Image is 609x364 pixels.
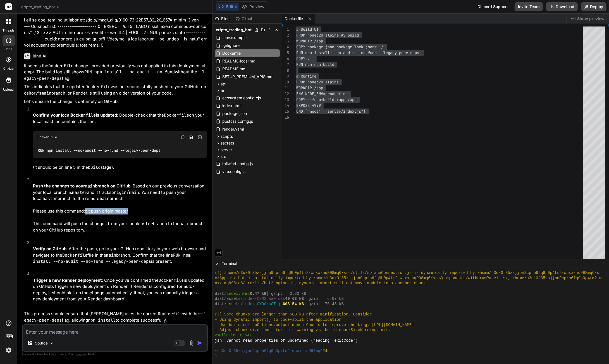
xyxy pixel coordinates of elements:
code: main [85,183,95,189]
strong: Trigger a new Render deployment [33,278,102,283]
code: RUN npm install --no-audit --no-fund --legacy-peer-deps [37,148,161,153]
label: code [5,47,13,52]
h6: Bind AI [33,53,46,59]
button: Download [546,2,578,11]
strong: Push the changes to your branch on GitHub [33,183,130,189]
span: ✓ [215,333,216,338]
span: (!) /home/u3uk0f35zsjjbn9cprh6fq9h0p4tm2-wnxx-mq998mq6/src/utils/solanaConnection.js is dynamical... [215,270,601,276]
code: Dockerfile [158,311,183,317]
span: CMD ["node", "server/index.js"] [296,109,366,114]
code: Dockerfile [48,63,73,69]
img: Open in Browser [197,135,202,140]
div: 9 [282,73,289,79]
code: Dockerfile [159,278,184,283]
span: − [601,261,605,266]
code: Dockerfile [85,84,111,90]
p: : Based on our previous conversation, your local branch is and it tracks . You need to push your ... [33,183,207,202]
span: index-CaM2uaaw.css [243,296,285,302]
span: 40.63 kB [285,296,304,302]
span: ecosystem.config.cjs [222,95,261,101]
img: icon [197,340,203,346]
span: server [221,147,232,153]
span: nxx-mq998mq6/src/lib/bot/engine.js, dynamic import will not move module into another chunk. [215,281,428,286]
span: COPY . . [296,56,314,61]
span: COPY --from=build /app /app [296,97,357,102]
code: main [41,90,51,96]
div: 1 [282,26,289,32]
span: vite.config.js [222,168,246,175]
button: Editor [216,3,239,11]
span: WORKDIR /app [296,85,323,90]
span: Terminal [222,261,237,266]
img: attachment [188,340,195,346]
button: Preview [239,3,267,11]
span: FROM node:20-alpine AS build [296,33,359,38]
div: 5 [282,50,289,56]
p: : Once you've confirmed the is updated on GitHub, trigger a new deployment on Render. If Render i... [33,277,207,302]
p: This command will push the changes from your local branch to the branch on your GitHub repository. [33,221,207,233]
span: dist/ [215,291,226,296]
code: Dockerfile [164,112,189,118]
div: 14 [282,103,289,109]
span: index-CYQ0ksCT.js [243,302,283,307]
code: master [138,221,153,226]
span: - Using dynamic import() to code-split the application [215,317,341,322]
code: Dockerfile [62,252,87,258]
span: dist/assets/ [215,302,243,307]
div: 2 [282,32,289,38]
p: Source [35,340,48,346]
span: COPY package.json package-lock.json* ./ [296,44,383,49]
code: RUN npm install --no-audit --no-fund [84,69,175,75]
span: index.html [222,102,242,109]
p: (It should be on line 5 in the stage). [33,164,207,171]
span: │ gzip: 0.30 kB [266,291,306,296]
button: − [600,259,606,268]
code: main [99,196,109,201]
span: privacy [75,353,85,356]
div: 4 [282,44,289,50]
div: 16 [282,114,289,120]
img: Pick Models [49,341,54,346]
span: ~/u3uk0f35zsjjbn9cprh6fq9h0p4tm2-wnxx-mq998mq6 [215,348,323,354]
span: package.json [222,110,247,117]
span: # Build UI [296,27,319,32]
span: FROM node:20-alpine [296,79,339,85]
span: postcss.config.js [222,118,254,125]
span: │ gzip: 6.67 kB [304,296,344,302]
span: index.html [226,291,250,296]
span: .env.example [222,34,247,41]
code: npm install [88,317,116,323]
span: built in 18.54s [217,333,252,338]
span: api [221,81,226,87]
code: --legacy-peer-deps [24,311,206,323]
span: -deps [408,50,419,55]
span: Dockerfile [37,135,57,139]
span: - Use build.rollupOptions.output.manualChunks to improve chunking: [URL][DOMAIN_NAME] [215,322,414,328]
div: 13 [282,97,289,103]
span: jsh: Cannot read properties of undefined (reading 'exitCode') [215,338,358,343]
code: Dockerfile [71,112,96,118]
div: 8 [282,68,289,73]
span: cripto_trading_bot [216,27,252,33]
span: EXPOSE 4999 [296,103,321,108]
span: ENV NODE_ENV=production [296,91,348,96]
button: Invite Team [515,2,543,11]
span: (!) Some chunks are larger than 500 kB after minification. Consider: [215,312,374,317]
code: --legacy-peer-deps [24,69,205,81]
div: 3 [282,38,289,44]
button: Save file [187,133,195,141]
span: ❯ [215,353,218,359]
p: Let's ensure the change is definitely on GitHub: [24,98,207,105]
span: RUN npm install --no-audit --no-fund --legacy-peer [296,50,408,55]
div: Github [233,16,256,21]
label: Upload [3,87,14,92]
div: 7 [282,62,289,68]
span: - Adjust chunk size limit for this warning via build.chunkSizeWarningLimit. [215,327,391,333]
code: origin/main [111,190,139,195]
img: settings [4,346,13,355]
div: 12 [282,91,289,97]
div: Files [212,16,233,21]
span: tailwind.config.js [222,160,253,167]
code: build [88,165,101,170]
div: 15 [282,109,289,114]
